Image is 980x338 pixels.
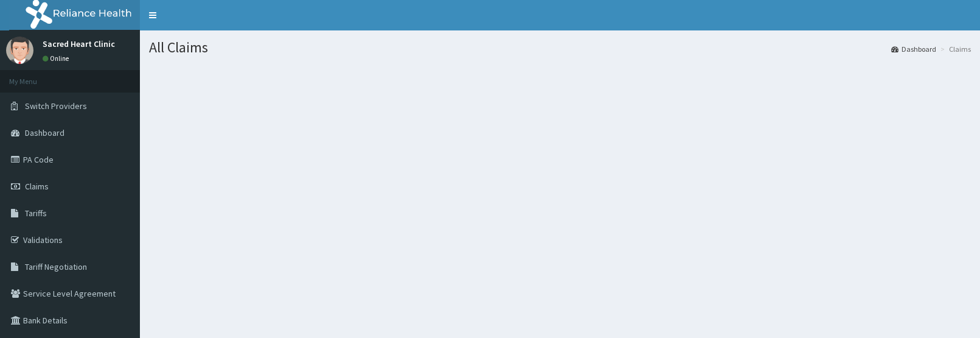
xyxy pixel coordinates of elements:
[43,54,72,63] a: Online
[25,100,87,111] span: Switch Providers
[25,208,47,219] span: Tariffs
[6,37,33,64] img: User Image
[891,44,936,54] a: Dashboard
[25,127,64,138] span: Dashboard
[937,44,971,54] li: Claims
[149,40,971,55] h1: All Claims
[43,40,115,48] p: Sacred Heart Clinic
[25,261,87,272] span: Tariff Negotiation
[25,181,49,192] span: Claims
